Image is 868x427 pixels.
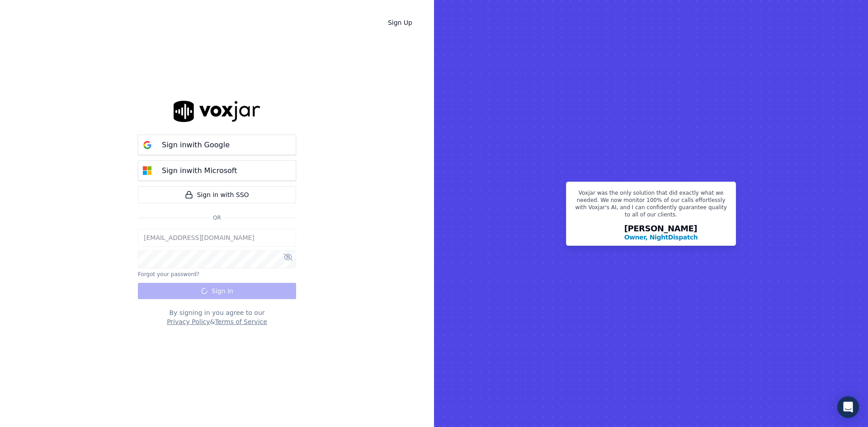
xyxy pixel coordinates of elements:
[138,229,296,247] input: Email
[381,14,420,31] a: Sign Up
[215,317,267,326] button: Terms of Service
[624,233,698,242] p: Owner, NightDispatch
[572,189,730,222] p: Voxjar was the only solution that did exactly what we needed. We now monitor 100% of our calls ef...
[138,271,199,278] button: Forgot your password?
[138,136,156,154] img: google Sign in button
[162,165,237,176] p: Sign in with Microsoft
[138,162,156,180] img: microsoft Sign in button
[138,186,296,203] a: Sign in with SSO
[174,101,260,122] img: logo
[167,317,210,326] button: Privacy Policy
[138,160,296,181] button: Sign inwith Microsoft
[138,135,296,155] button: Sign inwith Google
[209,214,225,221] span: Or
[624,225,698,242] div: [PERSON_NAME]
[162,140,230,150] p: Sign in with Google
[837,396,859,418] div: Open Intercom Messenger
[138,308,296,326] div: By signing in you agree to our &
